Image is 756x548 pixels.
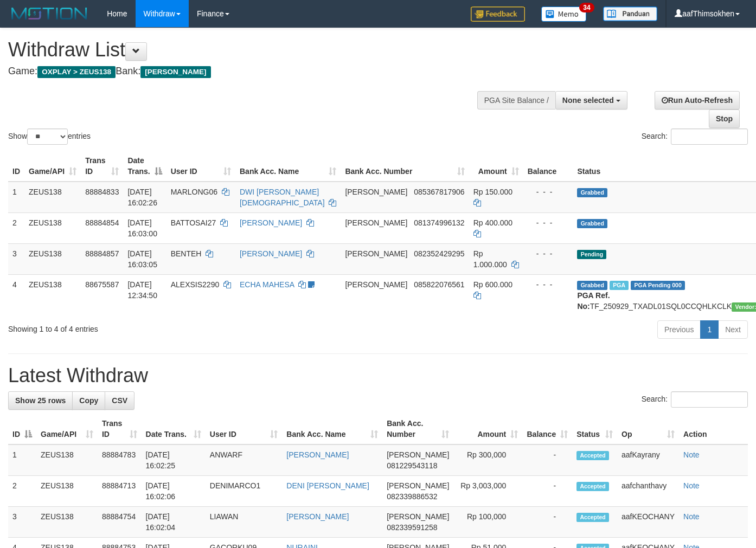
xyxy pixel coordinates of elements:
th: Trans ID: activate to sort column ascending [98,414,142,444]
span: MARLONG06 [171,188,217,196]
span: CSV [112,396,127,405]
a: [PERSON_NAME] [286,450,349,459]
span: [PERSON_NAME] [345,188,407,196]
span: 88675587 [85,280,119,289]
td: Rp 3,003,000 [453,476,522,507]
td: ZEUS138 [36,444,98,476]
button: None selected [555,91,627,109]
span: Copy 085367817906 to clipboard [414,188,464,196]
td: - [522,507,572,538]
div: - - - [528,217,569,228]
span: Rp 1.000.000 [473,249,507,269]
td: 88884783 [98,444,142,476]
td: ZEUS138 [24,274,81,316]
td: 88884713 [98,476,142,507]
td: DENIMARCO1 [206,476,283,507]
th: Balance [523,151,573,182]
span: Rp 150.000 [473,188,512,196]
span: [PERSON_NAME] [387,512,449,521]
td: - [522,444,572,476]
th: ID: activate to sort column descending [8,414,36,444]
div: - - - [528,248,569,259]
th: Trans ID: activate to sort column ascending [81,151,123,182]
span: Copy 082339886532 to clipboard [387,492,437,501]
b: PGA Ref. No: [577,291,610,311]
h1: Withdraw List [8,39,493,61]
a: Copy [72,391,105,410]
span: Show 25 rows [15,396,66,405]
span: OXPLAY > ZEUS138 [37,66,116,78]
td: ZEUS138 [24,212,81,243]
a: Next [718,320,748,339]
span: Rp 400.000 [473,218,512,227]
span: Marked by aafpengsreynich [610,281,629,290]
th: Bank Acc. Number: activate to sort column ascending [341,151,469,182]
th: Op: activate to sort column ascending [617,414,679,444]
a: Note [683,450,700,459]
div: Showing 1 to 4 of 4 entries [8,319,307,334]
span: 34 [579,3,594,12]
th: Date Trans.: activate to sort column descending [123,151,166,182]
td: 3 [8,507,36,538]
a: DENI [PERSON_NAME] [286,481,369,490]
a: DWI [PERSON_NAME][DEMOGRAPHIC_DATA] [240,188,325,207]
td: ZEUS138 [24,243,81,274]
span: [PERSON_NAME] [345,249,407,258]
td: Rp 300,000 [453,444,522,476]
span: [PERSON_NAME] [387,450,449,459]
a: Previous [657,320,701,339]
td: ZEUS138 [24,182,81,213]
th: Action [679,414,748,444]
span: Grabbed [577,281,607,290]
td: LIAWAN [206,507,283,538]
span: 88884833 [85,188,119,196]
div: - - - [528,279,569,290]
h4: Game: Bank: [8,66,493,77]
span: 88884857 [85,249,119,258]
a: CSV [105,391,134,410]
span: BENTEH [171,249,202,258]
th: Game/API: activate to sort column ascending [24,151,81,182]
td: 88884754 [98,507,142,538]
div: PGA Site Balance / [477,91,555,109]
span: Pending [577,250,606,259]
span: 88884854 [85,218,119,227]
th: Amount: activate to sort column ascending [469,151,523,182]
td: 4 [8,274,24,316]
span: Copy 082352429295 to clipboard [414,249,464,258]
span: None selected [562,96,614,105]
th: Balance: activate to sort column ascending [522,414,572,444]
span: Accepted [576,482,609,491]
span: Copy [79,396,98,405]
span: [DATE] 16:03:05 [127,249,157,269]
span: [PERSON_NAME] [345,218,407,227]
span: [DATE] 12:34:50 [127,280,157,300]
th: Bank Acc. Number: activate to sort column ascending [382,414,453,444]
td: 1 [8,182,24,213]
th: Status: activate to sort column ascending [572,414,617,444]
span: Grabbed [577,219,607,228]
th: User ID: activate to sort column ascending [166,151,235,182]
td: aafKayrany [617,444,679,476]
span: Accepted [576,513,609,522]
a: Stop [709,109,740,128]
span: Copy 081229543118 to clipboard [387,461,437,470]
label: Show entries [8,128,91,145]
span: [PERSON_NAME] [387,481,449,490]
span: [PERSON_NAME] [140,66,210,78]
img: Feedback.jpg [471,7,525,22]
th: Bank Acc. Name: activate to sort column ascending [282,414,382,444]
th: Bank Acc. Name: activate to sort column ascending [235,151,341,182]
span: Copy 082339591258 to clipboard [387,523,437,532]
td: ZEUS138 [36,507,98,538]
th: Game/API: activate to sort column ascending [36,414,98,444]
span: Accepted [576,451,609,460]
td: [DATE] 16:02:04 [142,507,206,538]
a: Note [683,512,700,521]
span: BATTOSAI27 [171,218,216,227]
span: ALEXSIS2290 [171,280,220,289]
span: Grabbed [577,188,607,197]
a: Show 25 rows [8,391,73,410]
td: 3 [8,243,24,274]
th: Date Trans.: activate to sort column ascending [142,414,206,444]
